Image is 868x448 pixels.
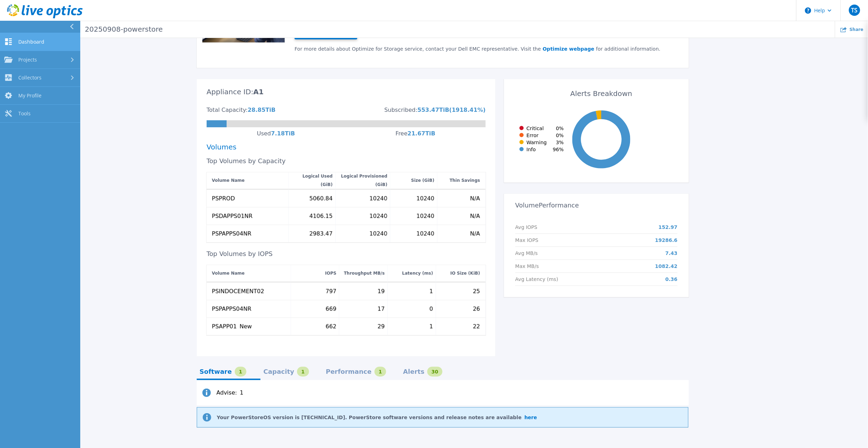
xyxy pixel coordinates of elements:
[449,176,480,185] div: Thin Savings
[470,213,480,219] div: N/A
[473,306,480,312] div: 26
[451,269,480,277] div: IO Size (KiB)
[851,7,857,13] span: TS
[378,306,385,312] div: 17
[556,140,564,145] span: 3 %
[248,107,276,113] div: 28.85 TiB
[473,324,480,329] div: 22
[403,369,424,375] div: Alerts
[212,213,253,219] div: PSDAPPS01NR
[556,133,564,138] span: 0 %
[665,276,678,282] p: 0.36
[553,147,564,152] span: 96 %
[263,369,294,375] div: Capacity
[207,251,486,257] div: Top Volumes by IOPS
[411,176,434,185] div: Size (GiB)
[34,25,163,33] p: PowerStore
[449,107,486,113] div: ( 1918.41 %)
[524,415,537,420] a: here
[473,288,480,294] div: 25
[326,306,336,312] div: 669
[200,369,232,375] div: Software
[212,288,264,294] div: PSINDOCEMENT02
[212,196,235,201] div: PSPROD
[216,390,237,396] span: Advise :
[417,107,449,113] div: 553.47 TiB
[18,57,37,63] span: Projects
[257,131,271,136] div: Used
[212,231,251,236] div: PSPAPPS04NR
[338,172,388,189] div: Logical Provisioned (GiB)
[326,288,336,294] div: 797
[18,110,31,117] span: Tools
[427,367,442,377] div: 30
[515,198,678,212] h3: Volume Performance
[517,147,536,152] div: Info
[515,263,539,269] p: Max MB/s
[207,89,253,95] div: Appliance ID:
[515,237,539,243] p: Max IOPS
[541,46,596,52] a: Optimize webpage
[429,306,433,312] div: 0
[517,126,544,131] div: Critical
[212,176,245,185] div: Volume Name
[416,213,434,219] div: 10240
[309,213,333,219] div: 4106.15
[207,107,248,113] div: Total Capacity:
[240,390,243,396] span: 1
[326,324,336,329] div: 662
[212,269,245,277] div: Volume Name
[384,107,417,113] div: Subscribed:
[271,131,295,136] div: 7.18 TiB
[297,367,309,377] div: 1
[396,131,408,136] div: Free
[291,172,333,189] div: Logical Used (GiB)
[514,84,689,102] div: Alerts Breakdown
[18,92,42,99] span: My Profile
[370,213,388,219] div: 10240
[402,269,433,277] div: Latency (ms)
[18,39,44,45] span: Dashboard
[344,269,385,277] div: Throughput MB/s
[217,415,537,420] p: Your PowerStoreOS version is [TECHNICAL_ID]. PowerStore software versions and release notes are a...
[655,237,678,243] p: 19286.6
[517,133,539,138] div: Error
[429,288,433,294] div: 1
[659,224,678,230] p: 152.97
[416,196,434,201] div: 10240
[207,144,486,150] div: Volumes
[309,231,333,236] div: 2983.47
[556,126,564,131] span: 0 %
[207,158,486,164] div: Top Volumes by Capacity
[309,196,333,201] div: 5060.84
[295,46,679,52] div: For more details about Optimize for Storage service, contact your Dell EMC representative. Visit ...
[375,367,386,377] div: 1
[470,196,480,201] div: N/A
[370,231,388,236] div: 10240
[850,27,863,32] span: Share
[253,89,264,107] div: A1
[212,324,252,329] div: PSAPP01_New
[515,250,538,256] p: Avg MB/s
[80,25,163,33] span: 20250908-powerstore
[326,369,372,375] div: Performance
[370,196,388,201] div: 10240
[212,306,251,312] div: PSPAPPS04NR
[416,231,434,236] div: 10240
[429,324,433,329] div: 1
[515,276,558,282] p: Avg Latency (ms)
[235,367,247,377] div: 1
[655,263,678,269] p: 1082.42
[325,269,336,277] div: IOPS
[408,131,435,136] div: 21.67 TiB
[665,250,678,256] p: 7.43
[470,231,480,236] div: N/A
[378,288,385,294] div: 19
[515,224,537,230] p: Avg IOPS
[378,324,385,329] div: 29
[517,140,547,145] div: Warning
[18,75,42,81] span: Collectors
